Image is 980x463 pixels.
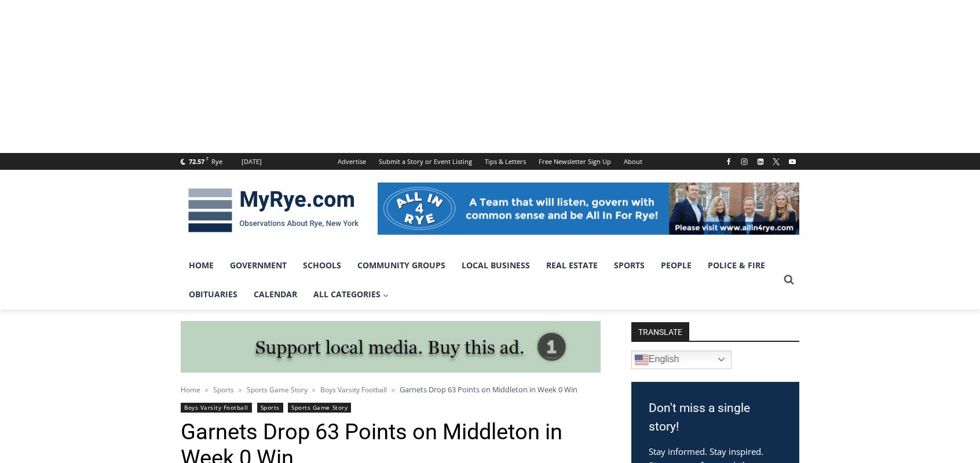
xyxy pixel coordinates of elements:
a: Sports [213,385,234,395]
img: en [635,353,649,367]
a: Sports [606,251,653,280]
img: support local media, buy this ad [181,321,601,373]
nav: Secondary Navigation [331,153,649,170]
a: Boys Varsity Football [320,385,387,395]
span: F [206,155,209,162]
a: Sports Game Story [247,385,308,395]
a: People [653,251,700,280]
span: 72.57 [189,157,204,166]
a: YouTube [785,155,799,169]
a: English [631,351,732,369]
a: Tips & Letters [478,153,532,170]
a: Sports [257,403,283,413]
span: > [312,386,316,394]
a: Obituaries [181,280,246,309]
a: Schools [295,251,349,280]
a: Community Groups [349,251,454,280]
a: Calendar [246,280,305,309]
img: MyRye.com [181,180,366,240]
img: All in for Rye [378,183,799,235]
a: Real Estate [538,251,606,280]
div: Rye [211,156,222,167]
a: Free Newsletter Sign Up [532,153,617,170]
a: All Categories [305,280,397,309]
a: Instagram [737,155,751,169]
span: > [392,386,395,394]
a: Sports Game Story [288,403,351,413]
a: Linkedin [754,155,767,169]
a: Boys Varsity Football [181,403,252,413]
a: Home [181,251,222,280]
button: View Search Form [778,269,799,290]
span: > [239,386,242,394]
a: Submit a Story or Event Listing [372,153,478,170]
a: Government [222,251,295,280]
span: Garnets Drop 63 Points on Middleton in Week 0 Win [400,384,577,395]
a: Local Business [454,251,538,280]
div: [DATE] [242,156,262,167]
h3: Don't miss a single story! [649,399,782,436]
a: Advertise [331,153,372,170]
a: Facebook [722,155,736,169]
a: Home [181,385,200,395]
a: X [769,155,783,169]
a: Police & Fire [700,251,773,280]
nav: Primary Navigation [181,251,778,309]
strong: TRANSLATE [631,322,689,341]
span: > [205,386,209,394]
a: About [617,153,649,170]
span: All Categories [313,288,389,301]
nav: Breadcrumbs [181,384,601,395]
